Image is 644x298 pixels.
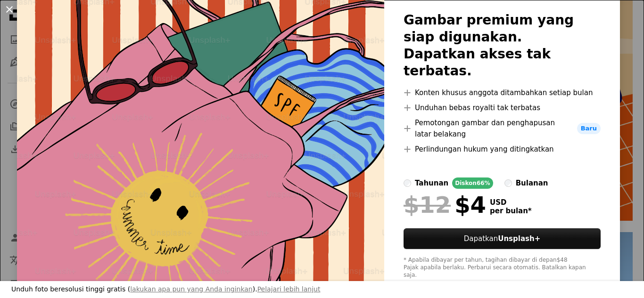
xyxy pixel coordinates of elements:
[404,193,451,217] span: $12
[130,285,253,293] a: lakukan apa pun yang Anda inginkan
[404,193,486,217] div: $4
[404,228,601,249] button: DapatkanUnsplash+
[404,144,601,155] li: Perlindungan hukum yang ditingkatkan
[577,123,601,134] span: Baru
[516,177,548,189] div: bulanan
[257,285,321,293] a: Pelajari lebih lanjut
[404,257,601,279] div: * Apabila dibayar per tahun, tagihan dibayar di depan $48 Pajak apabila berlaku. Perbarui secara ...
[490,198,532,207] span: USD
[11,285,320,294] h3: Unduh foto beresolusi tinggi gratis ( ).
[404,12,601,80] h2: Gambar premium yang siap digunakan. Dapatkan akses tak terbatas.
[404,102,601,113] li: Unduhan bebas royalti tak terbatas
[415,177,448,189] div: tahunan
[452,177,493,189] div: Diskon 66%
[490,207,532,215] span: per bulan *
[404,117,601,140] li: Pemotongan gambar dan penghapusan latar belakang
[498,234,540,243] strong: Unsplash+
[404,179,411,187] input: tahunanDiskon66%
[504,179,512,187] input: bulanan
[404,87,601,98] li: Konten khusus anggota ditambahkan setiap bulan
